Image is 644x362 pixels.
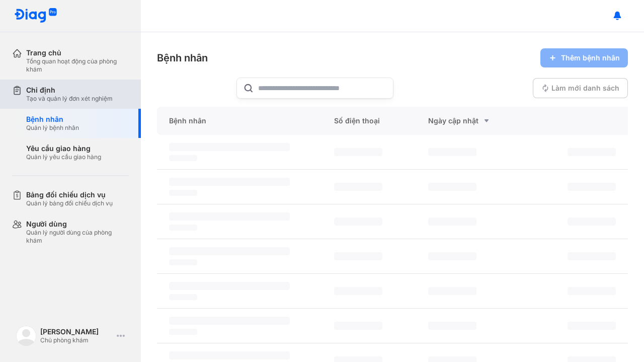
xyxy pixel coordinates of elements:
button: Làm mới danh sách [533,78,628,98]
span: ‌ [428,287,476,295]
div: Bệnh nhân [157,51,208,65]
span: ‌ [169,190,197,196]
div: Quản lý bệnh nhân [26,124,79,132]
div: Bệnh nhân [157,107,322,135]
span: ‌ [568,148,616,156]
span: ‌ [334,148,382,156]
span: ‌ [428,148,476,156]
span: ‌ [334,218,382,226]
div: Bệnh nhân [26,115,79,124]
span: ‌ [568,183,616,191]
span: ‌ [428,218,476,226]
div: Trang chủ [26,48,129,57]
span: ‌ [169,155,197,161]
span: Làm mới danh sách [551,84,619,93]
span: ‌ [568,218,616,226]
span: ‌ [334,287,382,295]
span: ‌ [169,259,197,265]
div: Yêu cầu giao hàng [26,144,101,153]
img: logo [16,326,36,346]
div: [PERSON_NAME] [40,327,113,336]
div: Quản lý người dùng của phòng khám [26,229,129,245]
img: logo [14,8,57,24]
span: ‌ [169,317,290,325]
span: ‌ [428,322,476,330]
span: ‌ [334,322,382,330]
span: ‌ [169,294,197,300]
span: ‌ [334,252,382,260]
div: Tạo và quản lý đơn xét nghiệm [26,95,113,103]
div: Ngày cập nhật [428,115,498,127]
span: ‌ [169,212,290,221]
span: ‌ [169,143,290,151]
span: ‌ [169,247,290,255]
div: Chỉ định [26,86,113,95]
span: ‌ [169,178,290,186]
span: ‌ [568,287,616,295]
div: Quản lý bảng đối chiếu dịch vụ [26,199,113,207]
button: Thêm bệnh nhân [540,48,628,67]
div: Chủ phòng khám [40,336,113,344]
span: ‌ [169,225,197,231]
span: Thêm bệnh nhân [561,53,620,62]
div: Số điện thoại [322,107,416,135]
span: ‌ [428,252,476,260]
div: Người dùng [26,220,129,229]
span: ‌ [428,183,476,191]
div: Quản lý yêu cầu giao hàng [26,153,101,161]
span: ‌ [169,351,290,359]
span: ‌ [334,183,382,191]
span: ‌ [568,252,616,260]
span: ‌ [169,329,197,335]
span: ‌ [568,322,616,330]
span: ‌ [169,282,290,290]
div: Tổng quan hoạt động của phòng khám [26,57,129,74]
div: Bảng đối chiếu dịch vụ [26,190,113,199]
